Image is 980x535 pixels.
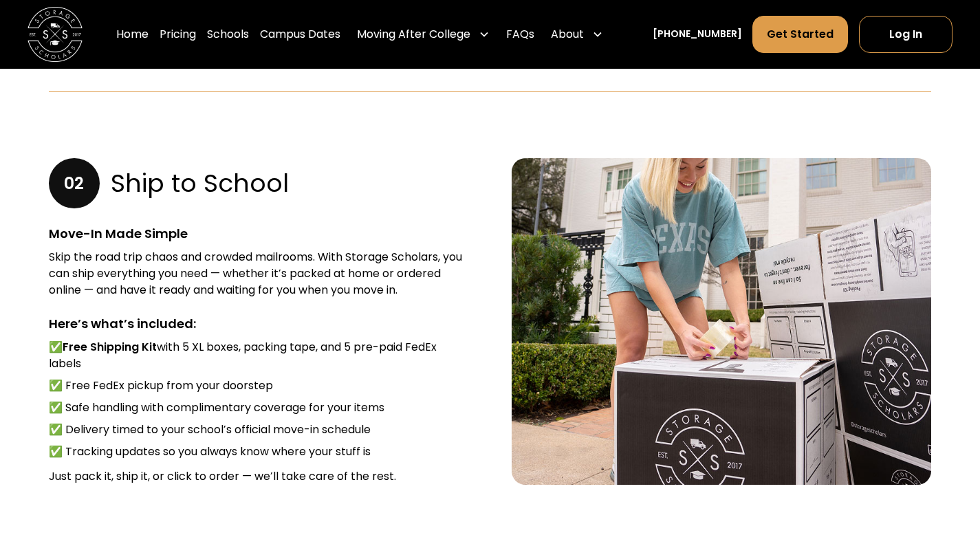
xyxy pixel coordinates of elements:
[357,26,470,43] div: Moving After College
[160,15,196,54] a: Pricing
[49,400,468,416] li: ✅ Safe handling with complimentary coverage for your items
[653,27,742,41] a: [PHONE_NUMBER]
[28,7,83,62] img: Storage Scholars main logo
[551,26,584,43] div: About
[49,158,99,208] div: 02
[49,225,468,243] div: Move-In Made Simple
[116,15,149,54] a: Home
[49,422,468,438] li: ✅ Delivery timed to your school’s official move-in schedule
[207,15,249,54] a: Schools
[351,15,495,54] div: Moving After College
[49,249,468,298] div: Skip the road trip chaos and crowded mailrooms. With Storage Scholars, you can ship everything yo...
[49,378,468,394] li: ✅ Free FedEx pickup from your doorstep
[111,168,289,198] h3: Ship to School
[63,339,157,355] strong: Free Shipping Kit
[859,16,952,53] a: Log In
[49,468,468,485] div: Just pack it, ship it, or click to order — we’ll take care of the rest.
[512,158,930,485] img: Storage Scholar
[49,444,468,460] li: ✅ Tracking updates so you always know where your stuff is
[545,15,609,54] div: About
[28,7,83,62] a: home
[506,15,534,54] a: FAQs
[49,315,468,334] div: Here’s what’s included:
[752,16,848,53] a: Get Started
[260,15,340,54] a: Campus Dates
[49,339,468,372] li: ✅ with 5 XL boxes, packing tape, and 5 pre-paid FedEx labels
